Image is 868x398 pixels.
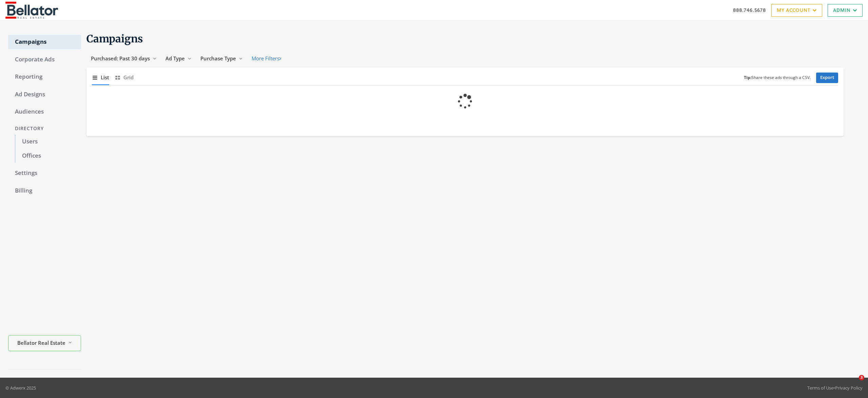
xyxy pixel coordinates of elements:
[8,70,81,84] a: Reporting
[807,384,863,391] div: •
[91,55,150,62] span: Purchased: Past 30 days
[8,53,81,67] a: Corporate Ads
[859,375,864,380] span: 3
[8,87,81,102] a: Ad Designs
[8,184,81,198] a: Billing
[86,52,161,65] button: Purchased: Past 30 days
[5,384,36,391] p: © Adwerx 2025
[835,385,863,391] a: Privacy Policy
[161,52,196,65] button: Ad Type
[5,2,58,19] img: Adwerx
[200,55,236,62] span: Purchase Type
[101,74,109,81] span: List
[123,74,134,81] span: Grid
[92,70,109,85] button: List
[165,55,185,62] span: Ad Type
[17,339,65,346] span: Bellator Real Estate
[744,75,811,81] small: Share these ads through a CSV.
[196,52,247,65] button: Purchase Type
[816,73,838,83] a: Export
[744,75,751,80] b: Tip:
[8,105,81,119] a: Audiences
[828,4,863,17] a: Admin
[8,122,81,135] div: Directory
[8,166,81,180] a: Settings
[845,375,861,391] iframe: Intercom live chat
[86,32,143,45] span: Campaigns
[733,6,766,14] a: 888.746.5678
[15,149,81,163] a: Offices
[8,35,81,49] a: Campaigns
[771,4,822,17] a: My Account
[8,335,81,351] button: Bellator Real Estate
[247,52,285,65] button: More Filters
[15,135,81,149] a: Users
[807,385,833,391] a: Terms of Use
[115,70,134,85] button: Grid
